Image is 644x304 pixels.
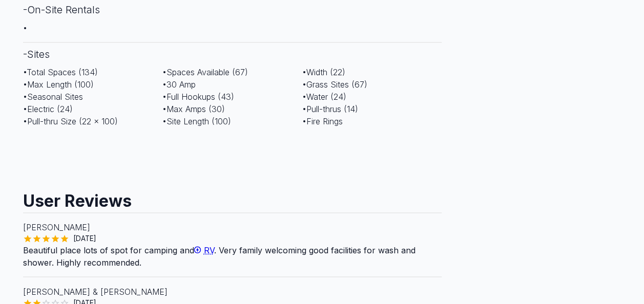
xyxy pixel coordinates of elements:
span: • Fire Rings [302,116,343,126]
span: • Pull-thru Size (22 x 100) [23,116,118,126]
span: • Max Length (100) [23,79,94,90]
span: • 30 Amp [162,79,196,90]
p: [PERSON_NAME] & [PERSON_NAME] [23,285,442,297]
h2: User Reviews [23,182,442,212]
span: • [23,23,27,33]
span: [DATE] [69,233,100,244]
span: • Water (24) [302,92,346,102]
a: RV [194,245,214,255]
p: [PERSON_NAME] [23,221,442,233]
iframe: Advertisement [23,136,442,182]
span: • Electric (24) [23,104,73,114]
span: • Grass Sites (67) [302,79,367,90]
span: • Seasonal Sites [23,92,83,102]
span: • Spaces Available (67) [162,67,248,77]
p: Beautiful place lots of spot for camping and . Very family welcoming good facilities for wash and... [23,244,442,268]
span: • Width (22) [302,67,345,77]
span: RV [204,245,214,255]
span: • Site Length (100) [162,116,231,126]
h3: - Sites [23,42,442,66]
span: • Total Spaces (134) [23,67,98,77]
span: • Max Amps (30) [162,104,225,114]
span: • Pull-thrus (14) [302,104,358,114]
span: • Full Hookups (43) [162,92,234,102]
